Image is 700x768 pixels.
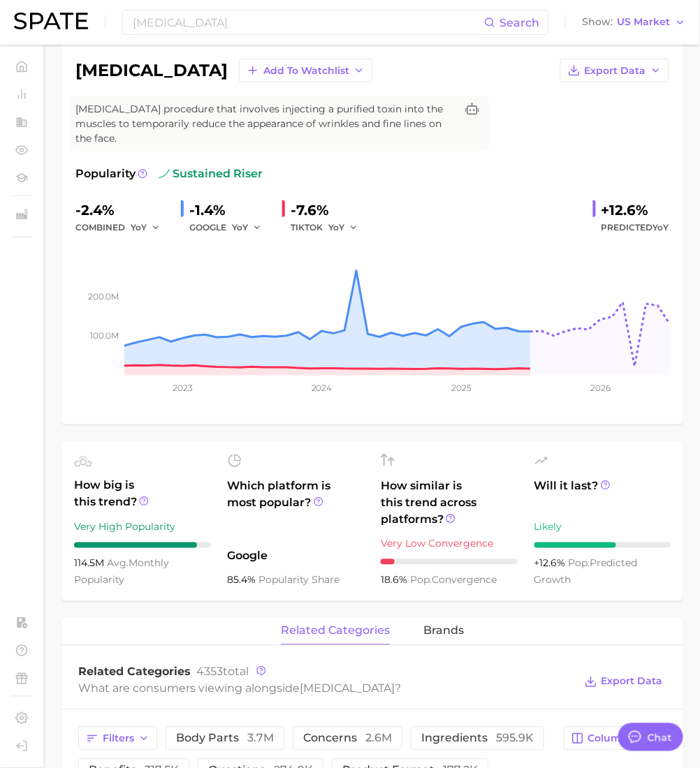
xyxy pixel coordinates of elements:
div: GOOGLE [189,219,271,236]
span: monthly popularity [74,557,169,586]
div: What are consumers viewing alongside ? [78,679,574,698]
span: Filters [103,733,134,745]
div: -2.4% [75,199,170,221]
button: Add to Watchlist [239,59,372,82]
span: predicted growth [534,557,638,586]
button: Filters [78,727,157,751]
h1: [MEDICAL_DATA] [75,62,228,79]
tspan: 2025 [451,383,472,393]
tspan: 2023 [173,383,193,393]
button: YoY [232,219,262,236]
span: 595.9k [496,732,534,745]
span: concerns [303,733,392,744]
div: Likely [534,519,671,536]
span: +12.6% [534,557,569,570]
span: YoY [131,221,147,233]
span: Export Data [601,676,663,688]
button: Export Data [581,672,666,692]
div: -7.6% [291,199,367,221]
a: Log out. Currently logged in with e-mail nelmark.hm@pg.com. [11,736,32,757]
span: 2.6m [365,732,392,745]
img: sustained riser [159,168,170,179]
span: related categories [281,625,390,637]
abbr: popularity index [410,574,432,586]
tspan: 2024 [312,383,333,393]
span: [MEDICAL_DATA] procedure that involves injecting a purified toxin into the muscles to temporarily... [75,102,455,146]
span: 18.6% [381,574,410,586]
abbr: popularity index [569,557,590,570]
span: YoY [232,221,248,233]
button: Columnsnew [564,727,666,751]
button: ShowUS Market [579,13,690,31]
span: popularity share [259,574,340,586]
span: Related Categories [78,665,191,679]
div: 6 / 10 [534,542,671,548]
tspan: 2026 [590,383,611,393]
span: body parts [176,733,274,744]
div: +12.6% [601,199,669,221]
span: Add to Watchlist [263,65,349,77]
div: -1.4% [189,199,271,221]
abbr: average [107,557,129,570]
span: US Market [618,18,671,26]
span: Show [583,18,613,26]
div: 1 / 10 [381,559,518,565]
span: Google [228,548,365,565]
span: How big is this trend? [74,478,211,512]
span: ingredients [421,733,534,744]
span: Which platform is most popular? [228,478,365,541]
span: Export Data [585,65,646,77]
div: TIKTOK [291,219,367,236]
span: How similar is this trend across platforms? [381,478,518,529]
span: brands [423,625,464,637]
span: 4353 [196,665,223,679]
span: Will it last? [534,478,671,512]
span: Columns [588,732,659,746]
span: Predicted [601,219,669,236]
button: YoY [131,219,161,236]
span: 3.7m [247,732,274,745]
span: YoY [328,221,344,233]
div: Very High Popularity [74,519,211,536]
img: SPATE [14,13,88,29]
span: Popularity [75,165,136,182]
span: sustained riser [159,165,263,182]
input: Search here for a brand, industry, or ingredient [131,10,484,34]
div: combined [75,219,170,236]
span: 114.5m [74,557,107,570]
span: 85.4% [228,574,259,586]
span: Search [500,16,539,29]
span: YoY [653,222,669,232]
span: [MEDICAL_DATA] [300,682,395,695]
div: Very Low Convergence [381,536,518,552]
button: YoY [328,219,358,236]
button: Export Data [560,59,669,82]
div: 9 / 10 [74,542,211,548]
span: convergence [410,574,497,586]
span: total [196,665,249,679]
